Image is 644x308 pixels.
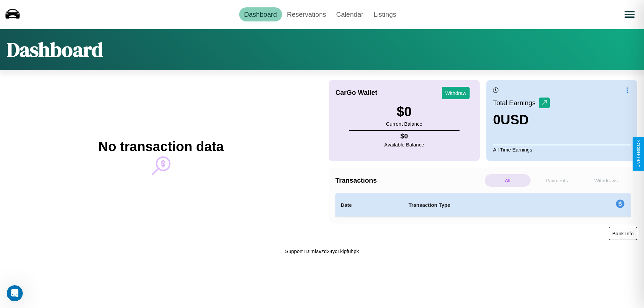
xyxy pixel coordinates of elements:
[7,36,103,63] h1: Dashboard
[384,132,424,140] h4: $ 0
[493,112,550,127] h3: 0 USD
[442,87,470,99] button: Withdraw
[7,285,23,301] iframe: Intercom live chat
[534,174,580,187] p: Payments
[493,145,631,154] p: All Time Earnings
[335,89,377,97] h4: CarGo Wallet
[583,174,629,187] p: Withdraws
[485,174,531,187] p: All
[331,7,368,21] a: Calendar
[98,139,223,154] h2: No transaction data
[386,104,422,119] h3: $ 0
[335,177,483,184] h4: Transactions
[282,7,331,21] a: Reservations
[609,227,637,240] button: Bank Info
[409,201,561,209] h4: Transaction Type
[285,247,359,256] p: Support ID: mfs9zd24yc1kipfuhpk
[636,140,641,168] div: Give Feedback
[368,7,401,21] a: Listings
[239,7,282,21] a: Dashboard
[335,193,631,217] table: simple table
[386,119,422,128] p: Current Balance
[493,97,539,109] p: Total Earnings
[384,140,424,149] p: Available Balance
[341,201,398,209] h4: Date
[620,5,639,24] button: Open menu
